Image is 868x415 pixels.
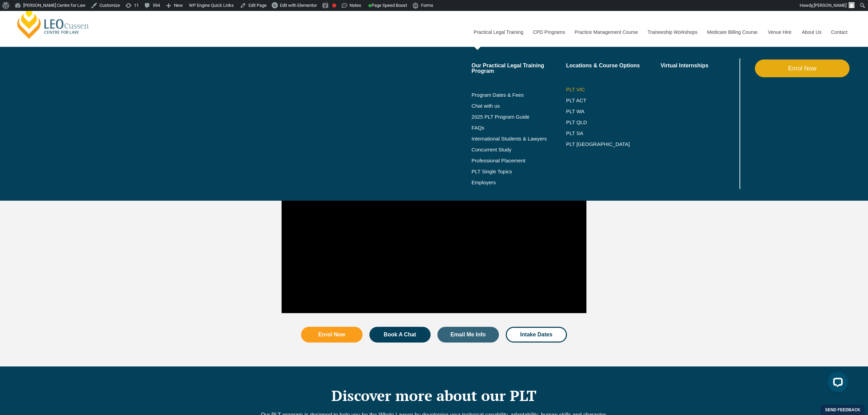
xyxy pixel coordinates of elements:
[826,17,853,47] a: Contact
[280,3,317,8] span: Edit with Elementor
[15,8,91,40] a: [PERSON_NAME] Centre for Law
[472,92,566,98] a: Program Dates & Fees
[661,63,738,68] a: Virtual Internships
[520,332,552,337] span: Intake Dates
[814,3,846,8] span: [PERSON_NAME]
[472,158,566,163] a: Professional Placement
[472,103,566,109] a: Chat with us
[469,17,528,47] a: Practical Legal Training
[450,332,486,337] span: Email Me Info
[566,98,661,103] a: PLT ACT
[472,114,549,120] a: 2025 PLT Program Guide
[566,120,661,125] a: PLT QLD
[301,327,363,343] a: Enrol Now
[642,17,702,47] a: Traineeship Workshops
[763,17,797,47] a: Venue Hire
[702,17,763,47] a: Medicare Billing Course
[822,369,851,398] iframe: LiveChat chat widget
[472,169,566,174] a: PLT Single Topics
[472,147,566,152] a: Concurrent Study
[437,327,499,343] a: Email Me Info
[566,131,661,136] a: PLT SA
[472,63,566,74] a: Our Practical Legal Training Program
[369,327,431,343] a: Book A Chat
[755,59,850,77] a: Enrol Now
[566,87,661,92] a: PLT VIC
[384,332,416,337] span: Book A Chat
[506,327,567,343] a: Intake Dates
[472,180,566,185] a: Employers
[528,17,569,47] a: CPD Programs
[318,332,345,337] span: Enrol Now
[566,142,661,147] a: PLT [GEOGRAPHIC_DATA]
[239,387,629,404] h2: Discover more about our PLT
[797,17,826,47] a: About Us
[282,142,586,313] iframe: Leo Cussen | Practical Legal Training (PLT) Program Rotations
[472,125,566,131] a: FAQs
[472,136,566,142] a: International Students & Lawyers
[570,17,642,47] a: Practice Management Course
[332,3,336,8] div: Focus keyphrase not set
[566,63,661,68] a: Locations & Course Options
[566,109,643,114] a: PLT WA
